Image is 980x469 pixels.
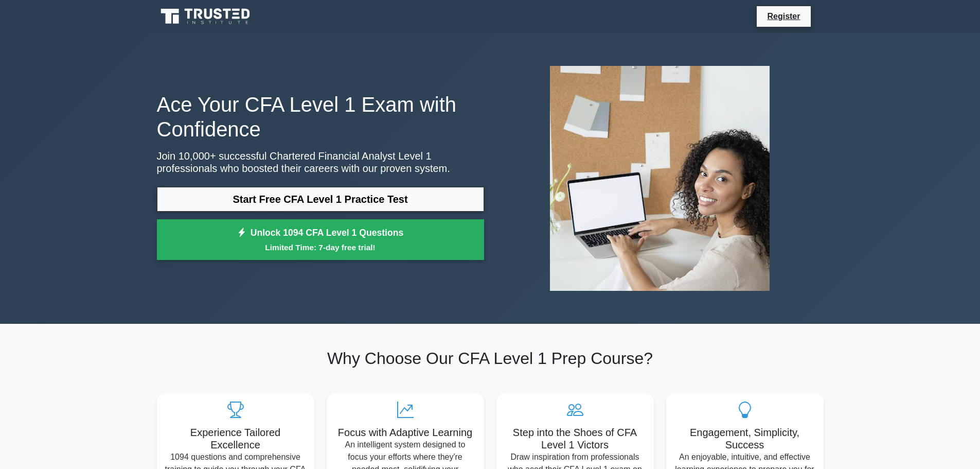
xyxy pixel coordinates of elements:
[157,219,484,260] a: Unlock 1094 CFA Level 1 QuestionsLimited Time: 7-day free trial!
[165,426,306,451] h5: Experience Tailored Excellence
[170,241,471,253] small: Limited Time: 7-day free trial!
[761,10,806,23] a: Register
[157,150,484,175] p: Join 10,000+ successful Chartered Financial Analyst Level 1 professionals who boosted their caree...
[335,426,476,439] h5: Focus with Adaptive Learning
[674,426,815,451] h5: Engagement, Simplicity, Success
[505,426,646,451] h5: Step into the Shoes of CFA Level 1 Victors
[157,92,484,142] h1: Ace Your CFA Level 1 Exam with Confidence
[157,349,824,368] h2: Why Choose Our CFA Level 1 Prep Course?
[157,187,484,212] a: Start Free CFA Level 1 Practice Test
